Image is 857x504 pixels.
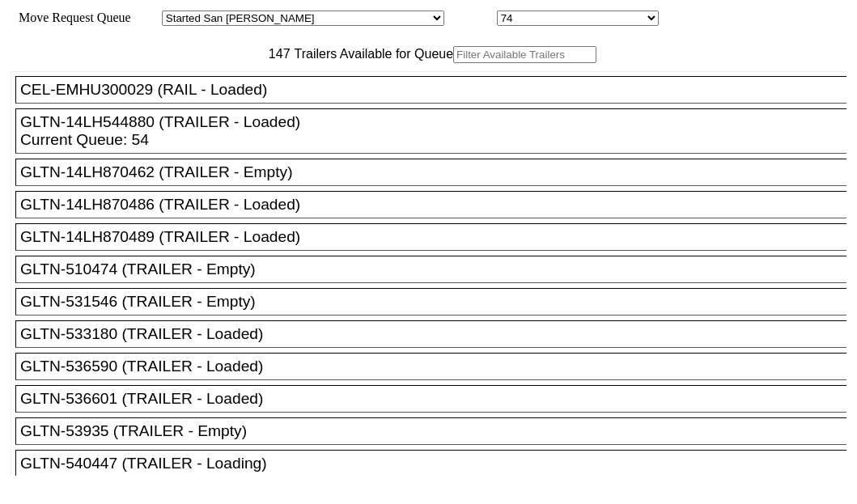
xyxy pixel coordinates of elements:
[20,81,856,99] div: CEL-EMHU300029 (RAIL - Loaded)
[20,113,856,131] div: GLTN-14LH544880 (TRAILER - Loaded)
[20,293,856,311] div: GLTN-531546 (TRAILER - Empty)
[20,196,856,214] div: GLTN-14LH870486 (TRAILER - Loaded)
[448,11,494,24] span: Location
[11,11,131,24] span: Move Request Queue
[20,325,856,343] div: GLTN-533180 (TRAILER - Loaded)
[453,46,596,63] input: Filter Available Trailers
[20,228,856,246] div: GLTN-14LH870489 (TRAILER - Loaded)
[20,390,856,408] div: GLTN-536601 (TRAILER - Loaded)
[261,47,291,61] span: 147
[20,422,856,440] div: GLTN-53935 (TRAILER - Empty)
[20,163,856,181] div: GLTN-14LH870462 (TRAILER - Empty)
[20,455,856,472] div: GLTN-540447 (TRAILER - Loading)
[20,260,856,278] div: GLTN-510474 (TRAILER - Empty)
[20,358,856,375] div: GLTN-536590 (TRAILER - Loaded)
[134,11,159,24] span: Area
[291,47,454,61] span: Trailers Available for Queue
